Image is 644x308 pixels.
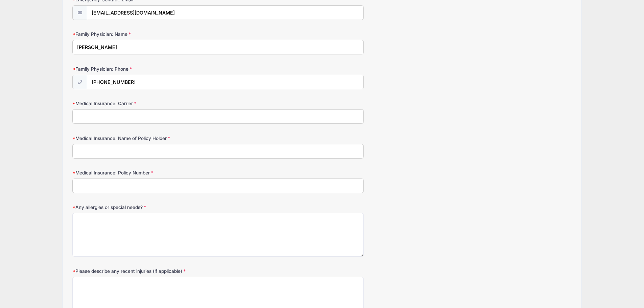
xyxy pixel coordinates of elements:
[72,268,239,275] label: Please describe any recent injuries (if applicable)
[72,169,239,176] label: Medical Insurance: Policy Number
[72,100,239,107] label: Medical Insurance: Carrier
[87,5,363,20] input: email@email.com
[72,135,239,142] label: Medical Insurance: Name of Policy Holder
[87,75,363,89] input: (xxx) xxx-xxxx
[72,204,239,211] label: Any allergies or special needs?
[72,31,239,38] label: Family Physician: Name
[72,66,239,72] label: Family Physician: Phone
